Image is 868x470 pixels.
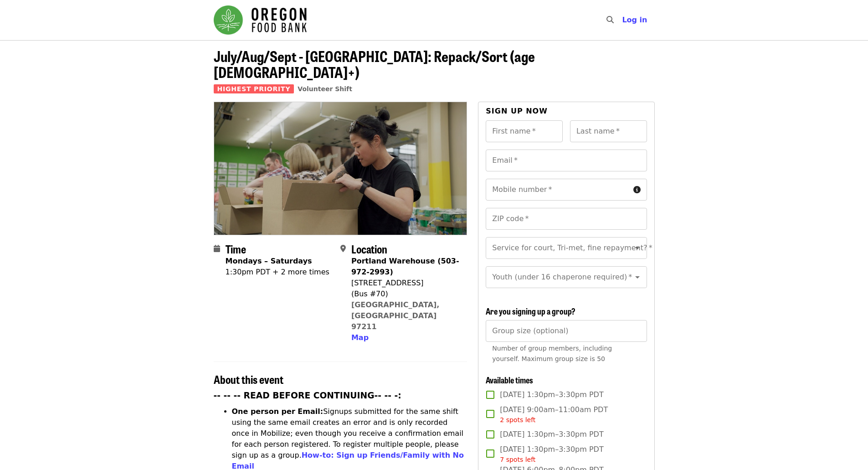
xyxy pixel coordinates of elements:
[226,267,329,278] div: 1:30pm PDT + 2 more times
[214,5,307,35] img: Oregon Food Bank - Home
[619,9,627,31] input: Search
[226,241,246,257] span: Time
[500,416,535,424] span: 2 spots left
[486,208,647,230] input: ZIP code
[486,150,647,171] input: Email
[351,333,369,342] span: Map
[214,371,283,387] span: About this event
[340,244,346,253] i: map-marker-alt icon
[500,456,535,463] span: 7 spots left
[486,320,647,342] input: [object Object]
[486,374,533,386] span: Available times
[606,15,614,24] i: search icon
[631,242,644,254] button: Open
[615,11,654,29] button: Log in
[631,271,644,284] button: Open
[214,244,220,253] i: calendar icon
[214,102,467,234] img: July/Aug/Sept - Portland: Repack/Sort (age 8+) organized by Oregon Food Bank
[232,407,324,416] strong: One person per Email:
[351,257,459,276] strong: Portland Warehouse (503-972-2993)
[486,120,563,142] input: First name
[486,179,629,201] input: Mobile number
[351,300,440,331] a: [GEOGRAPHIC_DATA], [GEOGRAPHIC_DATA] 97211
[226,257,312,265] strong: Mondays – Saturdays
[214,391,401,400] strong: -- -- -- READ BEFORE CONTINUING-- -- -:
[351,289,460,300] div: (Bus #70)
[214,45,535,83] span: July/Aug/Sept - [GEOGRAPHIC_DATA]: Repack/Sort (age [DEMOGRAPHIC_DATA]+)
[214,84,294,93] span: Highest Priority
[486,107,548,115] span: Sign up now
[633,186,641,194] i: circle-info icon
[351,332,369,343] button: Map
[622,15,647,24] span: Log in
[500,404,608,425] span: [DATE] 9:00am–11:00am PDT
[500,444,603,465] span: [DATE] 1:30pm–3:30pm PDT
[492,345,612,362] span: Number of group members, including yourself. Maximum group size is 50
[298,85,352,93] a: Volunteer Shift
[486,305,575,317] span: Are you signing up a group?
[500,429,603,440] span: [DATE] 1:30pm–3:30pm PDT
[500,389,603,400] span: [DATE] 1:30pm–3:30pm PDT
[351,241,387,257] span: Location
[570,120,647,142] input: Last name
[351,278,460,289] div: [STREET_ADDRESS]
